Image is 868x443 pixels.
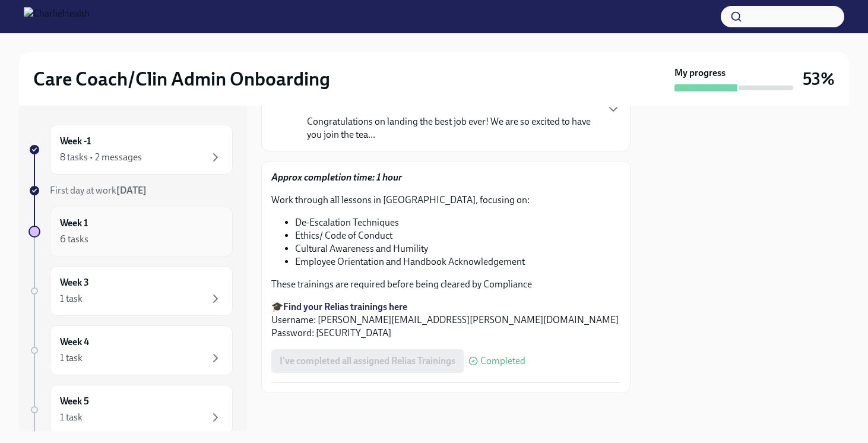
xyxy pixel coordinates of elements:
div: 1 task [60,292,83,305]
strong: [DATE] [116,185,147,196]
a: Week 41 task [28,325,233,375]
li: Cultural Awareness and Humility [295,242,620,255]
p: These trainings are required before being cleared by Compliance [271,278,620,291]
li: De-Escalation Techniques [295,216,620,229]
li: Employee Orientation and Handbook Acknowledgement [295,255,620,268]
div: 1 task [60,411,83,424]
a: First day at work[DATE] [28,184,233,197]
a: Week 51 task [28,385,233,435]
h6: Week -1 [60,135,91,148]
div: 1 task [60,352,83,365]
h6: Week 3 [60,276,89,289]
h2: Care Coach/Clin Admin Onboarding [33,67,330,91]
p: Work through all lessons in [GEOGRAPHIC_DATA], focusing on: [271,194,620,207]
strong: Approx completion time: 1 hour [271,172,402,183]
strong: My progress [674,67,726,80]
div: 6 tasks [60,233,88,246]
img: CharlieHealth [24,7,90,26]
a: Week 31 task [28,266,233,316]
p: Congratulations on landing the best job ever! We are so excited to have you join the tea... [307,115,597,141]
h6: Week 4 [60,336,89,349]
a: Find your Relias trainings here [283,301,407,312]
span: Completed [480,356,525,366]
h6: Week 5 [60,395,89,408]
h6: Week 1 [60,217,88,230]
h3: 53% [803,68,835,90]
a: Week 16 tasks [28,207,233,257]
a: Week -18 tasks • 2 messages [28,125,233,175]
li: Ethics/ Code of Conduct [295,229,620,242]
p: 🎓 Username: [PERSON_NAME][EMAIL_ADDRESS][PERSON_NAME][DOMAIN_NAME] Password: [SECURITY_DATA] [271,300,620,340]
span: First day at work [50,185,147,196]
div: 8 tasks • 2 messages [60,151,142,164]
